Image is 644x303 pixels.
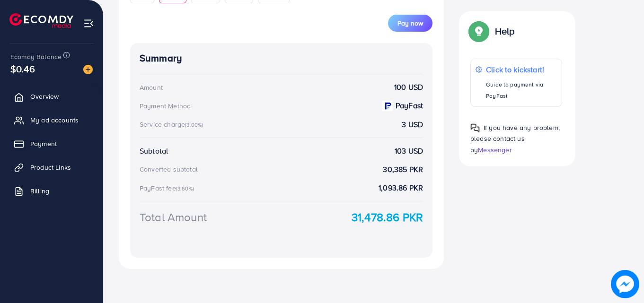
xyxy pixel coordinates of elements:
img: Popup guide [470,23,487,40]
p: Click to kickstart! [486,64,556,75]
div: Amount [140,83,163,92]
span: My ad accounts [30,115,79,125]
span: Billing [30,186,49,196]
div: Total Amount [140,209,207,225]
strong: PayFast [396,100,423,111]
span: $0.46 [10,62,35,76]
span: Ecomdy Balance [10,52,62,61]
a: Overview [7,87,96,106]
div: Service charge [140,120,206,129]
button: Pay now [388,15,432,32]
a: Payment [7,134,96,153]
small: (3.00%) [185,121,203,129]
div: PayFast fee [140,183,197,193]
h4: Summary [140,52,423,64]
strong: 103 USD [395,146,423,156]
strong: 100 USD [394,82,423,93]
span: Messenger [478,145,512,154]
p: Help [495,26,515,37]
a: Product Links [7,158,96,177]
span: Overview [30,92,59,101]
div: Subtotal [140,146,168,156]
a: Billing [7,182,96,200]
img: payment [382,101,393,111]
span: Payment [30,139,57,148]
strong: 30,385 PKR [383,164,423,175]
div: Payment Method [140,101,191,111]
span: Product Links [30,163,71,172]
a: My ad accounts [7,111,96,130]
img: logo [9,13,73,28]
span: If you have any problem, please contact us by [470,123,560,154]
img: Popup guide [470,123,480,133]
img: image [83,65,93,74]
strong: 3 USD [402,119,423,130]
img: menu [83,18,94,29]
span: Pay now [397,18,423,28]
div: Converted subtotal [140,164,198,174]
strong: 1,093.86 PKR [379,182,423,193]
p: Guide to payment via PayFast [486,79,556,102]
small: (3.60%) [176,185,194,192]
img: image [611,270,639,298]
strong: 31,478.86 PKR [352,209,423,225]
